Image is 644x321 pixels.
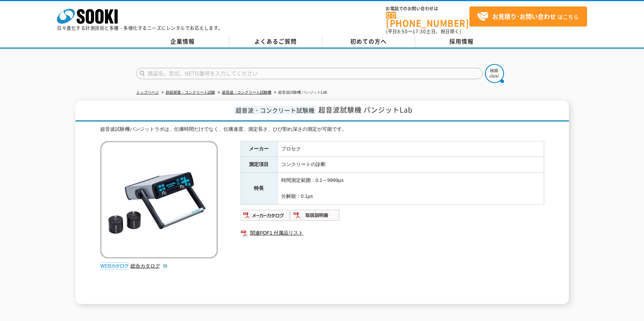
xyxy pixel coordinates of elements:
[492,12,556,21] strong: お見積り･お問い合わせ
[241,141,277,157] th: メーカー
[57,26,223,30] p: 日々進化する計測技術と多種・多様化するニーズにレンタルでお応えします。
[100,262,129,270] img: webカタログ
[136,90,159,94] a: トップページ
[131,263,168,269] a: 総合カタログ
[397,28,408,35] span: 8:50
[322,36,415,47] a: 初めての方へ
[166,90,215,94] a: 鉄筋探査・コンクリート試験
[413,28,426,35] span: 17:30
[100,141,218,258] img: 超音波試験機 パンジットLab
[386,6,469,11] span: お電話でのお問い合わせは
[241,214,290,220] a: メーカーカタログ
[229,36,322,47] a: よくあるご質問
[350,37,387,45] span: 初めての方へ
[241,228,544,238] a: 関連PDF1 付属品リスト
[136,36,229,47] a: 企業情報
[469,6,587,27] a: お見積り･お問い合わせはこちら
[318,105,413,115] span: 超音波試験機 パンジットLab
[222,90,271,94] a: 超音波・コンクリート試験機
[485,64,504,83] img: btn_search.png
[241,173,277,204] th: 特長
[290,209,340,221] img: 取扱説明書
[234,106,316,114] span: 超音波・コンクリート試験機
[477,11,579,22] span: はこちら
[277,173,544,204] td: 時間測定範囲：0.1～9999μs 分解能：0.1μs
[100,125,544,133] div: 超音波試験機パンジットラボは、伝播時間だけでなく、伝播速度、測定長さ、ひび割れ深さの測定が可能です。
[415,36,508,47] a: 採用情報
[277,157,544,173] td: コンクリートの診断
[290,214,340,220] a: 取扱説明書
[241,209,290,221] img: メーカーカタログ
[386,12,469,27] a: [PHONE_NUMBER]
[386,28,461,35] span: (平日 ～ 土日、祝日除く)
[272,89,327,97] li: 超音波試験機 パンジットLab
[277,141,544,157] td: プロセク
[136,68,483,79] input: 商品名、型式、NETIS番号を入力してください
[241,157,277,173] th: 測定項目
